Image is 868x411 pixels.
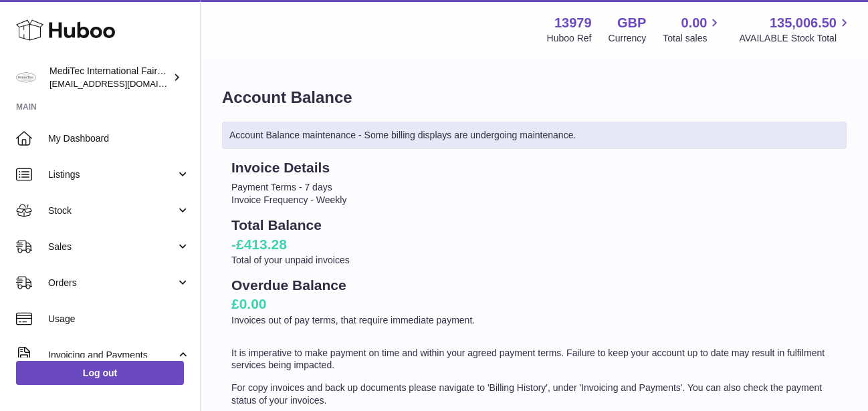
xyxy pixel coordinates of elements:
span: Listings [48,168,176,181]
a: 135,006.50 AVAILABLE Stock Total [739,14,852,45]
span: Orders [48,277,176,289]
p: It is imperative to make payment on time and within your agreed payment terms. Failure to keep yo... [231,347,837,372]
div: Account Balance maintenance - Some billing displays are undergoing maintenance. [222,122,847,149]
span: Total sales [663,32,722,45]
a: Log out [16,361,184,385]
span: [EMAIL_ADDRESS][DOMAIN_NAME] [49,78,197,89]
span: Sales [48,241,176,253]
img: fairlifestore@meditec.se [16,67,36,88]
div: MediTec International FairLife Group DMCC [49,65,170,90]
strong: GBP [617,14,646,32]
li: Invoice Frequency - Weekly [231,194,837,207]
div: Currency [609,32,647,45]
strong: 13979 [554,14,592,32]
h2: Overdue Balance [231,276,837,295]
p: Total of your unpaid invoices [231,254,837,267]
span: 0.00 [681,14,708,32]
h2: -£413.28 [231,235,837,254]
span: My Dashboard [48,132,190,145]
span: Usage [48,313,190,325]
p: For copy invoices and back up documents please navigate to 'Billing History', under 'Invoicing an... [231,382,837,407]
h1: Account Balance [222,87,847,108]
li: Payment Terms - 7 days [231,181,837,194]
h2: Total Balance [231,216,837,235]
p: Invoices out of pay terms, that require immediate payment. [231,314,837,327]
span: Stock [48,204,176,217]
div: Huboo Ref [547,32,592,45]
h2: £0.00 [231,295,837,313]
span: AVAILABLE Stock Total [739,32,852,45]
h2: Invoice Details [231,158,837,177]
span: 135,006.50 [770,14,837,32]
a: 0.00 Total sales [663,14,722,45]
span: Invoicing and Payments [48,349,176,362]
